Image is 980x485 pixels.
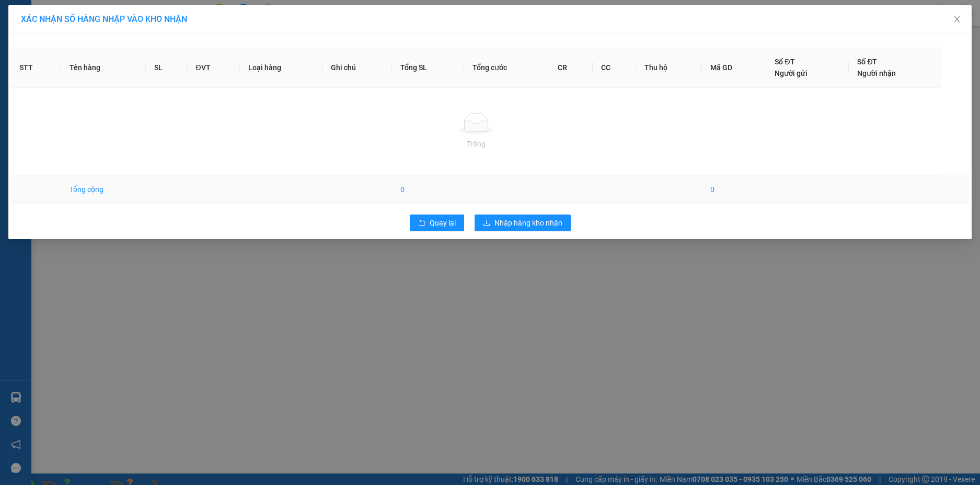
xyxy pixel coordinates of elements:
th: Thu hộ [636,48,702,88]
td: 0 [392,175,464,204]
th: Tổng cước [464,48,549,88]
th: Loại hàng [240,48,322,88]
th: Tên hàng [61,48,145,88]
span: rollback [418,219,425,228]
button: Close [942,5,972,35]
span: Quay lại [430,217,456,229]
button: downloadNhập hàng kho nhận [475,215,571,231]
span: XÁC NHẬN SỐ HÀNG NHẬP VÀO KHO NHẬN [21,14,187,24]
th: CC [593,48,636,88]
span: Người nhận [857,69,896,77]
span: Số ĐT [857,58,877,66]
th: STT [11,48,61,88]
th: SL [146,48,188,88]
td: Tổng cộng [61,175,145,204]
th: ĐVT [188,48,240,88]
th: Tổng SL [392,48,464,88]
span: close [953,15,961,24]
th: CR [549,48,593,88]
th: Mã GD [702,48,766,88]
div: Trống [19,138,933,150]
button: rollbackQuay lại [410,215,464,231]
span: Người gửi [775,69,808,77]
span: Số ĐT [775,58,794,66]
span: download [483,219,490,228]
span: Nhập hàng kho nhận [494,217,562,229]
th: Ghi chú [322,48,392,88]
td: 0 [702,175,766,204]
